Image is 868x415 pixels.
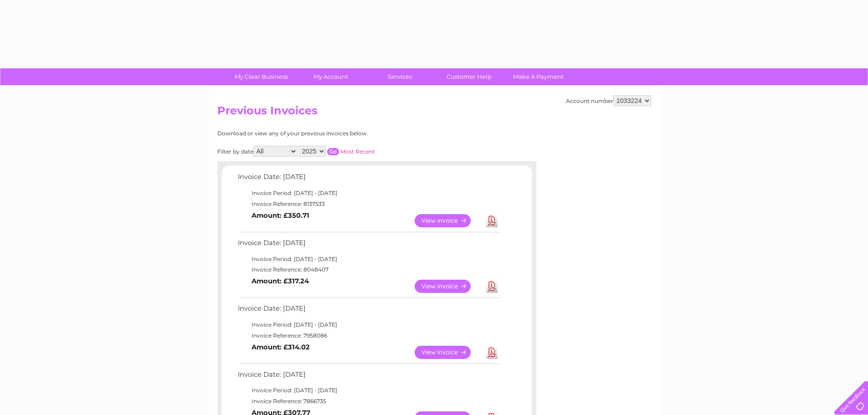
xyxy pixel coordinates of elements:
[224,68,299,85] a: My Clear Business
[486,280,498,293] a: Download
[236,302,502,319] td: Invoice Date: [DATE]
[236,237,502,254] td: Invoice Date: [DATE]
[415,214,482,227] a: View
[431,68,507,85] a: Customer Help
[415,280,482,293] a: View
[236,254,502,265] td: Invoice Period: [DATE] - [DATE]
[217,104,651,122] h2: Previous Invoices
[236,396,502,407] td: Invoice Reference: 7866735
[293,68,368,85] a: My Account
[415,346,482,359] a: View
[486,214,498,227] a: Download
[340,148,375,155] a: Most Recent
[217,130,457,137] div: Download or view any of your previous invoices below.
[236,385,502,396] td: Invoice Period: [DATE] - [DATE]
[362,68,437,85] a: Services
[566,95,651,106] div: Account number
[236,199,502,210] td: Invoice Reference: 8137533
[236,171,502,188] td: Invoice Date: [DATE]
[236,330,502,341] td: Invoice Reference: 7958086
[236,319,502,330] td: Invoice Period: [DATE] - [DATE]
[501,68,576,85] a: Make A Payment
[252,277,309,285] b: Amount: £317.24
[236,369,502,385] td: Invoice Date: [DATE]
[252,211,309,220] b: Amount: £350.71
[217,146,457,157] div: Filter by date
[236,188,502,199] td: Invoice Period: [DATE] - [DATE]
[236,264,502,275] td: Invoice Reference: 8048407
[486,346,498,359] a: Download
[252,343,310,351] b: Amount: £314.02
